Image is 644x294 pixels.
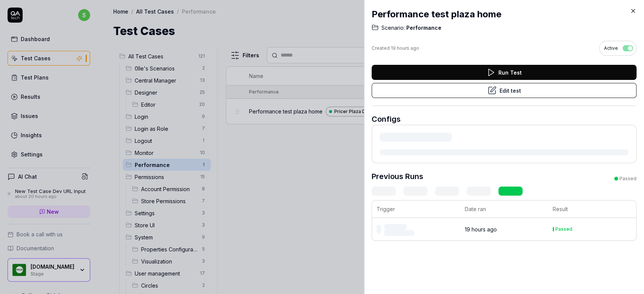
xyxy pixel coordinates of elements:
[604,45,618,52] span: Active
[405,24,441,32] span: Performance
[372,171,423,182] h3: Previous Runs
[372,8,636,21] h2: Performance test plaza home
[555,227,572,231] div: Passed
[391,45,419,51] time: 19 hours ago
[372,113,636,125] h3: Configs
[464,226,496,233] time: 19 hours ago
[372,83,636,98] button: Edit test
[372,45,419,52] div: Created
[372,201,460,218] th: Trigger
[619,175,636,182] div: Passed
[460,201,548,218] th: Date ran
[548,201,636,218] th: Result
[381,24,405,32] span: Scenario:
[372,65,636,80] button: Run Test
